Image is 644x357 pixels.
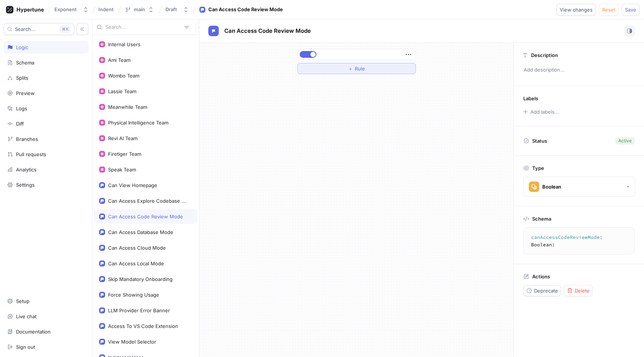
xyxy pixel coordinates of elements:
[523,95,538,101] p: Labels
[59,25,71,33] div: K
[108,88,136,94] div: Lassie Team
[224,28,311,34] span: Can Access Code Review Mode
[162,3,192,16] button: Draft
[625,7,636,12] span: Save
[208,6,283,13] div: Can Access Code Review Mode
[16,167,37,173] div: Analytics
[54,6,77,13] div: Exponent
[108,41,141,47] div: Internal Users
[108,151,141,157] div: Firetiger Team
[618,138,632,144] div: Active
[16,329,51,335] div: Documentation
[16,121,24,127] div: Diff
[98,7,114,12] span: Indent
[16,44,28,50] div: Logic
[534,288,558,293] span: Deprecate
[108,57,130,63] div: Ami Team
[108,229,173,235] div: Can Access Database Mode
[355,66,365,71] span: Rule
[4,23,74,35] button: Search...K
[16,182,35,188] div: Settings
[108,182,157,188] div: Can View Homepage
[560,7,593,12] span: View changes
[542,184,561,190] div: Boolean
[16,60,34,66] div: Schema
[108,214,183,219] div: Can Access Code Review Mode
[108,307,170,313] div: LLM Provider Error Banner
[531,52,558,58] p: Description
[108,276,173,282] div: Skip Mandatory Onboarding
[297,63,416,74] button: ＋Rule
[16,90,35,96] div: Preview
[532,136,547,146] p: Status
[108,245,166,251] div: Can Access Cloud Mode
[532,216,551,222] p: Schema
[108,73,139,79] div: Wombo Team
[134,6,145,13] div: main
[523,177,635,197] button: Boolean
[16,136,38,142] div: Branches
[348,66,353,71] span: ＋
[521,107,561,117] button: Add labels...
[108,260,164,266] div: Can Access Local Mode
[16,344,35,350] div: Sign out
[523,285,561,296] button: Deprecate
[108,292,159,298] div: Force Showing Usage
[15,27,35,31] span: Search...
[4,325,88,338] a: Documentation
[16,298,29,304] div: Setup
[51,3,92,16] button: Exponent
[108,198,189,204] div: Can Access Explore Codebase Mode
[532,274,550,279] p: Actions
[622,4,640,16] button: Save
[108,135,138,141] div: Revi AI Team
[564,285,593,296] button: Delete
[165,6,177,13] div: Draft
[108,104,147,110] div: Meanwhile Team
[108,323,178,329] div: Access To VS Code Extension
[556,4,596,16] button: View changes
[575,288,590,293] span: Delete
[520,64,638,76] p: Add description...
[602,7,615,12] span: Reset
[108,339,156,345] div: View Model Selector
[16,313,37,319] div: Live chat
[16,151,46,157] div: Pull requests
[108,120,168,126] div: Physical Intelligence Team
[105,23,181,31] input: Search...
[16,75,28,81] div: Splits
[16,105,27,111] div: Logs
[527,231,631,251] textarea: canAccessCodeReviewMode: Boolean!
[122,3,157,16] button: main
[599,4,619,16] button: Reset
[108,167,136,173] div: Speak Team
[530,110,559,114] div: Add labels...
[532,165,544,171] p: Type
